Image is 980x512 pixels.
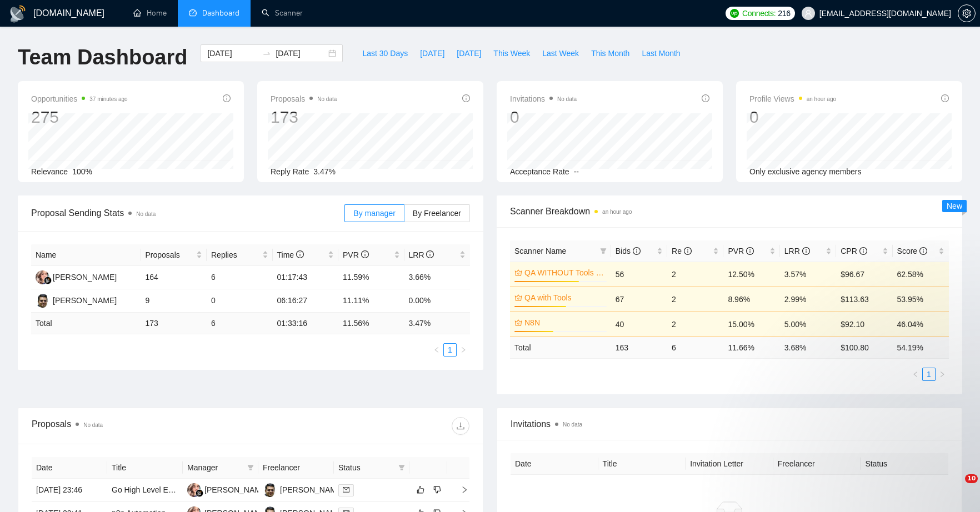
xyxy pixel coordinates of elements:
[460,347,467,353] span: right
[457,343,470,357] li: Next Page
[452,417,469,435] button: download
[542,47,579,59] span: Last Week
[667,262,723,287] td: 2
[807,96,836,102] time: an hour ago
[941,94,949,102] span: info-circle
[202,8,239,18] span: Dashboard
[31,206,344,220] span: Proposal Sending Stats
[600,248,607,254] span: filter
[524,317,604,329] a: N8N
[585,44,636,62] button: This Month
[457,47,481,59] span: [DATE]
[514,247,566,255] span: Scanner Name
[557,96,577,102] span: No data
[338,266,404,289] td: 11.59%
[271,92,337,106] span: Proposals
[462,94,470,102] span: info-circle
[965,474,978,483] span: 10
[141,313,207,334] td: 173
[196,489,203,497] img: gigradar-bm.png
[958,4,976,22] button: setting
[616,247,641,255] span: Bids
[433,485,441,494] span: dislike
[514,269,522,277] span: crown
[31,313,141,334] td: Total
[273,289,339,313] td: 06:16:27
[742,7,776,19] span: Connects:
[277,250,304,259] span: Time
[893,287,949,312] td: 53.95%
[510,167,569,176] span: Acceptance Rate
[9,5,27,23] img: logo
[667,287,723,312] td: 2
[633,247,641,255] span: info-circle
[32,457,107,479] th: Date
[430,343,443,357] button: left
[89,96,127,102] time: 37 minutes ago
[919,247,927,255] span: info-circle
[893,312,949,337] td: 46.04%
[245,459,256,476] span: filter
[426,250,434,258] span: info-circle
[893,262,949,287] td: 62.58%
[922,368,936,381] li: 1
[510,107,577,128] div: 0
[404,266,471,289] td: 3.66%
[204,484,268,496] div: [PERSON_NAME]
[836,262,892,287] td: $96.67
[524,267,604,279] a: QA WITHOUT Tools (search in Titles)
[598,243,609,259] span: filter
[723,312,779,337] td: 15.00%
[273,266,339,289] td: 01:17:43
[493,47,530,59] span: This Week
[32,417,251,435] div: Proposals
[912,371,919,378] span: left
[338,289,404,313] td: 11.11%
[247,464,254,471] span: filter
[939,371,946,378] span: right
[31,92,128,106] span: Opportunities
[728,247,754,255] span: PVR
[836,337,892,358] td: $ 100.80
[72,167,92,176] span: 100%
[636,44,686,62] button: Last Month
[430,343,443,357] li: Previous Page
[909,368,922,381] button: left
[841,247,867,255] span: CPR
[338,461,394,474] span: Status
[958,9,975,18] span: setting
[723,262,779,287] td: 12.50%
[958,9,976,18] a: setting
[36,295,117,304] a: PB[PERSON_NAME]
[611,287,667,312] td: 67
[187,461,243,474] span: Manager
[107,479,183,502] td: Go High Level Expert for Client Fulfillment and Builds
[136,211,156,217] span: No data
[271,167,309,176] span: Reply Rate
[262,49,271,58] span: swap-right
[778,7,790,19] span: 216
[31,107,128,128] div: 275
[262,49,271,58] span: to
[723,287,779,312] td: 8.96%
[211,249,260,261] span: Replies
[31,167,68,176] span: Relevance
[804,9,812,17] span: user
[909,368,922,381] li: Previous Page
[893,337,949,358] td: 54.19 %
[141,244,207,266] th: Proposals
[353,209,395,218] span: By manager
[602,209,632,215] time: an hour ago
[313,167,336,176] span: 3.47%
[511,417,948,431] span: Invitations
[112,485,295,494] a: Go High Level Expert for Client Fulfillment and Builds
[107,457,183,479] th: Title
[32,479,107,502] td: [DATE] 23:46
[44,277,52,284] img: gigradar-bm.png
[667,312,723,337] td: 2
[414,483,427,496] button: like
[262,8,303,18] a: searchScanner
[457,343,470,357] button: right
[536,44,585,62] button: Last Week
[746,247,754,255] span: info-circle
